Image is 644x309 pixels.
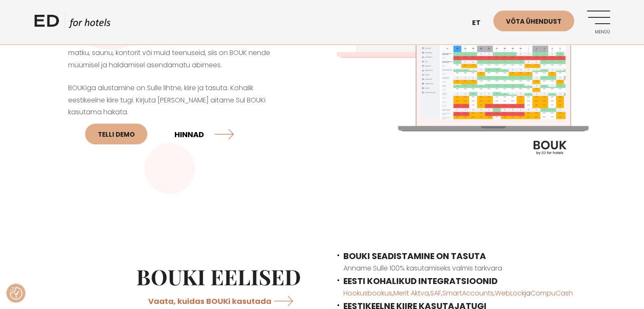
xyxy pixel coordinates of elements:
a: Võta ühendust [493,11,574,31]
a: SAF [430,288,441,298]
a: Telli DEMO [85,124,147,144]
a: HINNAD [174,123,234,145]
a: CompuCash [531,288,573,298]
a: Hookusbookus [343,288,392,298]
a: Merit Aktva [393,288,429,298]
span: Menüü [587,30,610,35]
img: Revisit consent button [10,287,22,300]
p: , , , , ja [343,287,589,300]
a: Menüü [587,11,610,34]
a: et [468,13,493,33]
p: BOUKiga alustamine on Sulle lihtne, kiire ja tasuta. Kohalik eestikeelne kiire tugi. Kirjuta [PER... [68,82,288,150]
a: SmartAccounts [442,288,494,298]
a: ED HOTELS [34,13,111,34]
a: WebLock [495,288,525,298]
span: BOUKI SEADISTAMINE ON TASUTA [343,250,486,262]
h2: BOUKi EELISED [55,264,301,290]
button: Nõusolekueelistused [10,287,22,300]
p: Anname Sulle 100% kasutamiseks valmis tarkvara [343,262,589,275]
span: EESTI KOHALIKUD INTEGRATSIOONID [343,275,498,287]
p: Kui Sul on hotell või külaliskorter ja Sa pakud klientidele majutust matku, saunu, kontorit või m... [68,35,288,72]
